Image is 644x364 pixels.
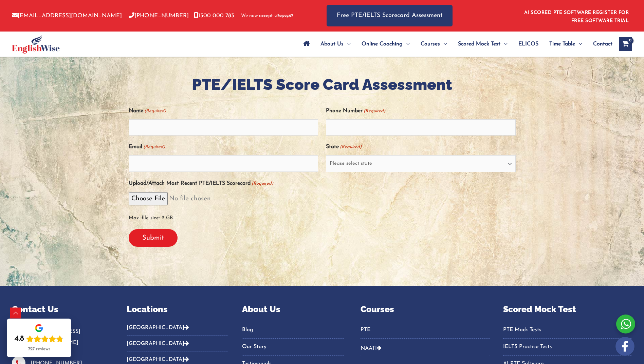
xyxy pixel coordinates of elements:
[440,32,447,56] span: Menu Toggle
[339,141,362,153] span: (Required)
[242,303,344,316] p: About Us
[588,32,612,56] a: Contact
[458,32,500,56] span: Scored Mock Test
[524,10,629,23] a: AI SCORED PTE SOFTWARE REGISTER FOR FREE SOFTWARE TRIAL
[327,5,453,26] a: Free PTE/IELTS Scorecard Assessment
[362,32,403,56] span: Online Coaching
[453,32,513,56] a: Scored Mock TestMenu Toggle
[129,105,166,117] label: Name
[503,341,632,352] a: IELTS Practice Tests
[28,346,50,352] div: 727 reviews
[129,141,165,153] label: Email
[315,32,356,56] a: About UsMenu Toggle
[129,208,516,224] span: Max. file size: 2 GB.
[242,324,344,336] a: Blog
[320,32,344,56] span: About Us
[593,32,612,56] span: Contact
[326,141,362,153] label: State
[129,178,273,189] label: Upload/Attach Most Recent PTE/IELTS Scorecard
[127,324,228,336] button: [GEOGRAPHIC_DATA]
[544,32,588,56] a: Time TableMenu Toggle
[503,303,632,316] p: Scored Mock Test
[500,32,508,56] span: Menu Toggle
[15,334,63,344] div: Rating: 4.8 out of 5
[518,32,538,56] span: ELICOS
[12,303,110,316] p: Contact Us
[619,37,632,51] a: View Shopping Cart, empty
[298,32,612,56] nav: Site Navigation: Main Menu
[615,337,634,356] img: white-facebook.png
[520,5,632,27] aside: Header Widget 1
[127,336,228,351] button: [GEOGRAPHIC_DATA]
[575,32,582,56] span: Menu Toggle
[361,324,490,336] a: PTE
[403,32,410,56] span: Menu Toggle
[344,32,351,56] span: Menu Toggle
[513,32,544,56] a: ELICOS
[129,75,516,95] h2: PTE/IELTS Score Card Assessment
[194,13,234,19] a: 1300 000 783
[275,14,293,18] img: Afterpay-Logo
[363,105,386,117] span: (Required)
[361,340,490,356] button: NAATI
[129,229,178,247] input: Submit
[127,303,228,316] p: Locations
[361,324,490,339] nav: Menu
[549,32,575,56] span: Time Table
[129,13,189,19] a: [PHONE_NUMBER]
[241,13,273,19] span: We now accept
[356,32,415,56] a: Online CoachingMenu Toggle
[415,32,453,56] a: CoursesMenu Toggle
[12,13,122,19] a: [EMAIL_ADDRESS][DOMAIN_NAME]
[361,346,377,351] a: NAATI
[421,32,440,56] span: Courses
[326,105,385,117] label: Phone Number
[361,303,490,316] p: Courses
[15,334,24,344] div: 4.8
[242,341,344,352] a: Our Story
[12,35,60,54] img: cropped-ew-logo
[144,105,166,117] span: (Required)
[251,178,273,189] span: (Required)
[143,141,165,153] span: (Required)
[503,324,632,336] a: PTE Mock Tests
